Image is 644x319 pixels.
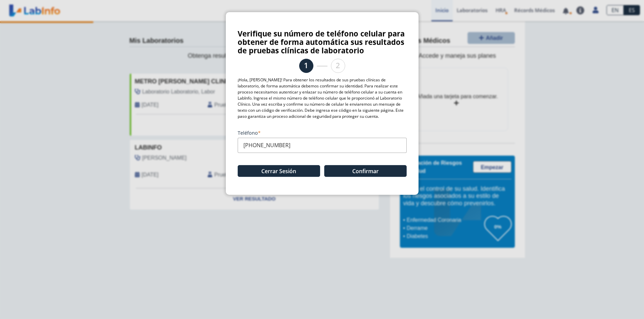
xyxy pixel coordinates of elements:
li: 1 [299,59,313,73]
p: ¡Hola, [PERSON_NAME]! Para obtener los resultados de sus pruebas clínicas de laboratorio, de form... [238,77,407,119]
label: Teléfono [238,130,407,136]
button: Confirmar [324,165,407,177]
li: 2 [331,59,345,73]
h3: Verifique su número de teléfono celular para obtener de forma automática sus resultados de prueba... [238,29,407,55]
button: Cerrar Sesión [238,165,320,177]
iframe: Help widget launcher [584,293,637,312]
input: (000) 000-0000 [238,138,407,153]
